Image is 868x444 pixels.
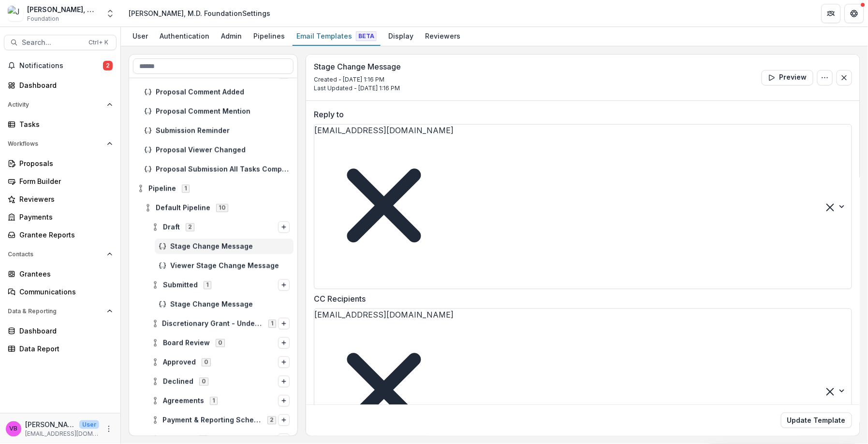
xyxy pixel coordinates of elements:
div: Ctrl + K [87,37,110,48]
span: Viewer Stage Change Message [170,262,290,270]
span: 2 [267,416,276,424]
span: Draft [163,223,180,232]
span: Proposal Comment Mention [156,108,290,116]
img: Joseph A. Bailey II, M.D. Foundation [8,6,23,21]
span: Search... [22,39,83,47]
span: Awarded [163,436,193,444]
p: Created - [DATE] 1:16 PM [314,75,401,84]
span: Beta [356,31,377,41]
div: Data Report [19,344,109,354]
button: Options [817,70,833,85]
span: Proposal Comment Added [156,88,290,97]
div: Declined0Options [147,374,294,389]
button: Open entity switcher [103,4,117,23]
span: Pipeline [148,185,176,193]
button: Options [278,415,290,426]
span: 2 [186,223,194,231]
div: Approved0Options [147,355,294,370]
span: Stage Change Message [170,243,290,251]
span: Notifications [19,62,103,70]
nav: breadcrumb [125,6,274,20]
div: Reviewers [19,194,109,204]
button: Update Template [781,413,852,428]
a: Reviewers [4,191,117,207]
button: Options [278,279,290,291]
button: Open Contacts [4,247,117,262]
div: Pipelines [250,29,289,43]
div: Reviewers [421,29,464,43]
div: [PERSON_NAME], M.D. Foundation Settings [129,8,270,18]
span: 10 [216,204,228,212]
button: Options [278,376,290,388]
span: Declined [163,378,193,386]
a: Payments [4,209,117,225]
label: CC Recipients [314,293,846,305]
div: User [129,29,152,43]
div: Proposal Viewer Changed [140,142,294,158]
button: Open Data & Reporting [4,304,117,319]
div: Discretionary Grant - Under $5K1Options [147,316,294,332]
a: Email Templates Beta [293,27,381,46]
a: Communications [4,284,117,300]
span: 1 [268,320,276,328]
div: Clear selected options [826,385,834,397]
div: [PERSON_NAME], M.D. Foundation [27,4,100,14]
a: Dashboard [4,323,117,339]
span: 1 [210,397,218,405]
span: 1 [182,185,190,193]
span: 0 [216,339,225,347]
button: Close [837,70,852,85]
button: Partners [822,4,841,23]
span: Approved [163,359,196,367]
span: Proposal Submission All Tasks Completed [156,166,290,174]
div: Board Review0Options [147,335,294,351]
a: Authentication [156,27,213,46]
span: Submitted [163,281,198,290]
a: User [129,27,152,46]
div: Form Builder [19,176,109,186]
span: Foundation [27,14,59,23]
div: Submission Reminder [140,123,294,139]
div: Default Pipeline10 [140,200,294,216]
span: Default Pipeline [156,204,210,212]
a: Admin [217,27,246,46]
button: Open Activity [4,97,117,112]
button: Options [278,357,290,368]
div: Payment & Reporting Schedule2Options [147,413,294,428]
button: Open Workflows [4,136,117,152]
span: Proposal Viewer Changed [156,146,290,154]
span: Submission Reminder [156,127,290,135]
button: Get Help [845,4,864,23]
label: Reply to [314,109,846,120]
div: Tasks [19,119,109,129]
span: Board Review [163,339,210,347]
a: Pipelines [250,27,289,46]
p: User [79,420,99,429]
span: Discretionary Grant - Under $5K [162,320,263,328]
a: Reviewers [421,27,464,46]
div: Display [384,29,417,43]
div: Stage Change Message [155,297,294,312]
div: Submitted1Options [147,277,294,293]
div: Proposals [19,158,109,168]
div: Proposal Submission All Tasks Completed [140,162,294,177]
span: 0 [202,359,211,366]
span: [EMAIL_ADDRESS][DOMAIN_NAME] [314,310,454,319]
a: Tasks [4,116,117,132]
div: Proposal Comment Added [140,84,294,100]
div: Grantee Reports [19,230,109,240]
h3: Stage Change Message [314,62,401,71]
p: Last Updated - [DATE] 1:16 PM [314,84,401,93]
div: Grantees [19,269,109,279]
span: Agreements [163,397,204,405]
a: Proposals [4,155,117,171]
div: Dashboard [19,80,109,90]
div: Communications [19,287,109,297]
span: Activity [8,101,103,108]
span: 1 [204,281,211,289]
a: Dashboard [4,77,117,93]
span: Payment & Reporting Schedule [162,416,262,425]
div: Velma Brooks-Benson [10,426,18,432]
span: [EMAIL_ADDRESS][DOMAIN_NAME] [314,125,454,135]
a: Form Builder [4,173,117,189]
